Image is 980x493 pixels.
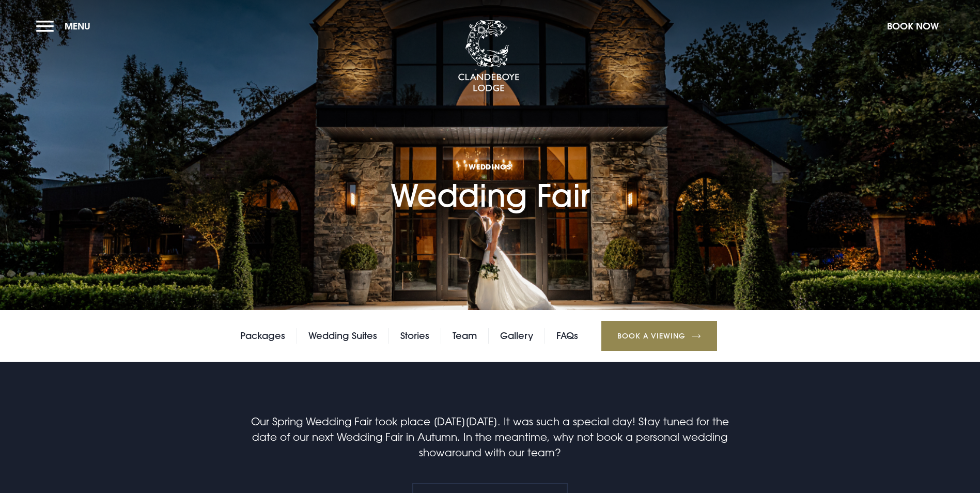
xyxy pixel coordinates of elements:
a: Wedding Suites [308,328,377,344]
a: Gallery [500,328,533,344]
a: Team [453,328,477,344]
a: FAQs [556,328,578,344]
h1: Wedding Fair [391,101,590,214]
span: Menu [65,20,90,32]
p: Our Spring Wedding Fair took place [DATE][DATE]. It was such a special day! Stay tuned for the da... [244,413,736,460]
button: Menu [36,15,96,37]
a: Stories [400,328,429,344]
span: Weddings [391,162,590,172]
img: Clandeboye Lodge [458,20,520,93]
button: Book Now [882,15,944,37]
a: Book a Viewing [601,321,717,351]
a: Packages [240,328,285,344]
